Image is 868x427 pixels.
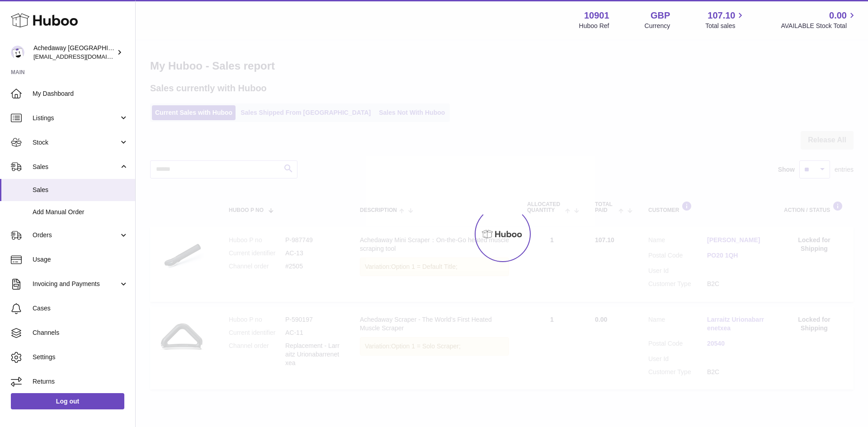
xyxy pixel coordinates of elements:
span: 0.00 [829,9,847,22]
span: My Dashboard [33,89,128,98]
span: Orders [33,231,119,239]
div: Currency [645,22,670,30]
span: Invoicing and Payments [33,280,119,288]
span: Listings [33,114,119,122]
span: Returns [33,377,128,386]
span: Total sales [705,22,745,30]
span: Cases [33,304,128,313]
span: Sales [33,163,119,171]
span: Settings [33,353,128,361]
span: Stock [33,138,119,147]
span: Sales [33,186,128,194]
span: 107.10 [708,9,735,22]
span: Add Manual Order [33,208,128,216]
span: Usage [33,255,128,264]
span: [EMAIL_ADDRESS][DOMAIN_NAME] [33,53,133,60]
div: Huboo Ref [579,22,609,30]
strong: GBP [651,9,670,22]
a: Log out [11,393,124,409]
div: Achedaway [GEOGRAPHIC_DATA] [33,44,115,61]
a: 107.10 Total sales [705,9,745,30]
strong: 10901 [584,9,609,22]
img: admin@newpb.co.uk [11,46,24,59]
span: AVAILABLE Stock Total [781,22,857,30]
a: 0.00 AVAILABLE Stock Total [781,9,857,30]
span: Channels [33,328,128,337]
